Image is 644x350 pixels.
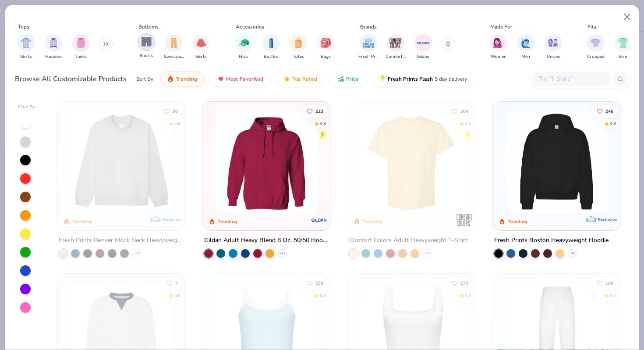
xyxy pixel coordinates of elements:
[521,54,530,60] span: Men
[460,109,468,113] span: 304
[331,71,365,86] button: Price
[176,75,197,82] span: Trending
[598,217,617,222] span: Exclusive
[235,34,252,60] button: filter button
[386,34,406,60] button: filter button
[605,109,613,113] span: 246
[164,54,184,60] span: Sweatpants
[591,38,601,48] img: Cropped Image
[490,23,512,31] div: Made For
[315,109,323,113] span: 223
[262,34,280,60] button: filter button
[592,105,618,117] button: Like
[501,111,612,213] img: 91acfc32-fd48-4d6b-bdad-a4c1a30ac3fc
[379,75,386,82] img: flash.gif
[517,34,534,60] button: filter button
[356,111,467,213] img: 029b8af0-80e6-406f-9fdc-fdf898547912
[211,71,270,86] button: Most Favorited
[204,235,329,246] div: Gildan Adult Heavy Blend 8 Oz. 50/50 Hooded Sweatshirt
[358,34,379,60] button: filter button
[490,34,507,60] button: filter button
[266,38,276,48] img: Bottles Image
[72,34,90,60] button: filter button
[20,54,32,60] span: Shirts
[360,23,377,31] div: Brands
[372,71,474,86] button: Fresh Prints Flash5 day delivery
[290,34,307,60] button: filter button
[142,37,152,47] img: Shorts Image
[211,111,322,213] img: 01756b78-01f6-4cc6-8d8a-3c30c1a0c8ac
[424,251,430,256] span: + 60
[465,293,471,299] div: 4.8
[319,120,326,127] div: 4.8
[605,281,613,286] span: 168
[264,54,279,60] span: Bottles
[164,34,184,60] button: filter button
[517,34,534,60] div: filter for Men
[618,38,628,48] img: Slim Image
[72,34,90,60] div: filter for Tanks
[321,38,330,48] img: Bags Image
[570,251,574,256] span: + 9
[45,34,62,60] button: filter button
[490,34,507,60] div: filter for Women
[18,34,35,60] div: filter for Shirts
[292,75,317,82] span: Top Rated
[435,74,467,84] span: 5 day delivery
[49,38,58,48] img: Hoodies Image
[163,217,182,222] span: Exclusive
[456,211,473,229] img: Comfort Colors logo
[140,53,153,59] span: Shorts
[545,34,562,60] button: filter button
[358,34,379,60] div: filter for Fresh Prints
[349,235,467,246] div: Comfort Colors Adult Heavyweight T-Shirt
[311,211,328,229] img: Gildan logo
[18,34,35,60] button: filter button
[619,9,636,25] button: Close
[239,38,249,48] img: Hats Image
[317,34,335,60] button: filter button
[447,277,473,289] button: Like
[174,120,180,127] div: 4.8
[587,34,605,60] div: filter for Cropped
[614,34,632,60] button: filter button
[417,36,430,50] img: Gildan Image
[319,293,326,299] div: 4.8
[294,38,303,48] img: Totes Image
[587,34,605,60] button: filter button
[192,34,210,60] button: filter button
[302,105,327,117] button: Like
[226,75,263,82] span: Most Favorited
[167,75,174,82] img: trending.gif
[277,71,324,86] button: Top Rated
[619,54,627,60] span: Slim
[547,54,560,60] span: Unisex
[21,38,31,48] img: Shirts Image
[169,38,179,48] img: Sweatpants Image
[45,34,62,60] div: filter for Hoodies
[175,281,178,286] span: 7
[15,74,127,84] div: Browse All Customizable Products
[18,104,35,111] div: Filter By
[315,281,323,286] span: 238
[610,293,616,299] div: 4.7
[614,34,632,60] div: filter for Slim
[610,120,616,127] div: 4.8
[386,34,406,60] div: filter for Comfort Colors
[162,277,182,289] button: Like
[174,293,180,299] div: 4.6
[195,54,207,60] span: Skirts
[538,74,605,84] input: Try "T-Shirt"
[134,251,140,256] span: + 10
[386,54,406,60] span: Comfort Colors
[239,54,248,60] span: Hats
[358,54,379,60] span: Fresh Prints
[262,34,280,60] div: filter for Bottles
[138,33,155,59] div: filter for Shorts
[414,34,432,60] button: filter button
[164,34,184,60] div: filter for Sweatpants
[66,111,177,213] img: f5d85501-0dbb-4ee4-b115-c08fa3845d83
[414,34,432,60] div: filter for Gildan
[447,105,473,117] button: Like
[587,54,605,60] span: Cropped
